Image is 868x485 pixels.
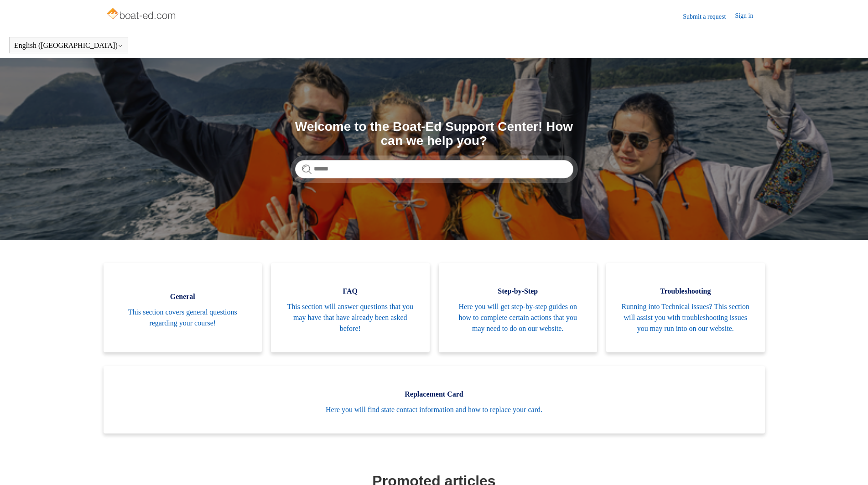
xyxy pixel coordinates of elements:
[285,286,416,297] span: FAQ
[104,366,765,433] a: Replacement Card Here you will find state contact information and how to replace your card.
[295,160,573,178] input: Search
[14,41,123,50] button: English ([GEOGRAPHIC_DATA])
[620,286,751,297] span: Troubleshooting
[104,263,262,352] a: General This section covers general questions regarding your course!
[285,301,416,334] span: This section will answer questions that you may have that have already been asked before!
[439,263,598,352] a: Step-by-Step Here you will get step-by-step guides on how to complete certain actions that you ma...
[295,120,573,148] h1: Welcome to the Boat-Ed Support Center! How can we help you?
[837,454,861,478] div: Live chat
[620,301,751,334] span: Running into Technical issues? This section will assist you with troubleshooting issues you may r...
[735,11,762,22] a: Sign in
[117,307,249,329] span: This section covers general questions regarding your course!
[271,263,430,352] a: FAQ This section will answer questions that you may have that have already been asked before!
[606,263,765,352] a: Troubleshooting Running into Technical issues? This section will assist you with troubleshooting ...
[452,286,584,297] span: Step-by-Step
[117,291,249,302] span: General
[452,301,584,334] span: Here you will get step-by-step guides on how to complete certain actions that you may need to do ...
[683,12,735,21] a: Submit a request
[117,404,751,415] span: Here you will find state contact information and how to replace your card.
[117,389,751,400] span: Replacement Card
[106,5,178,24] img: Boat-Ed Help Center home page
